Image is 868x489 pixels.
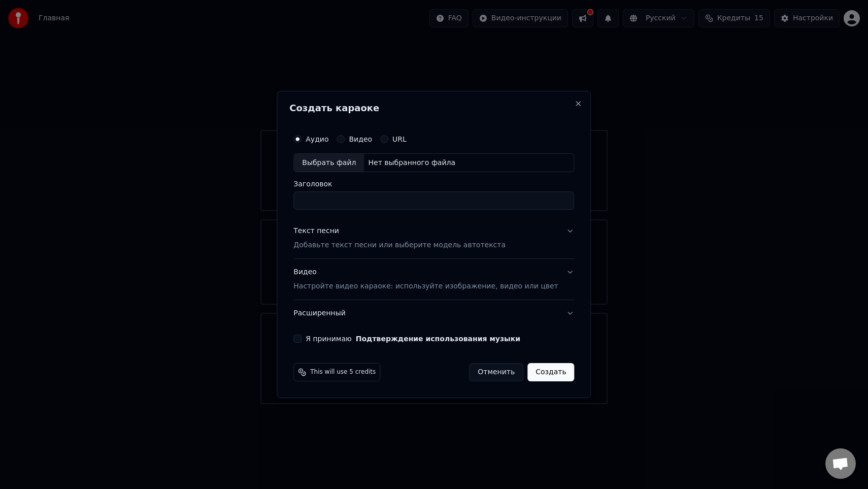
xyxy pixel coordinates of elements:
[349,136,372,143] label: Видео
[293,241,506,251] p: Добавьте текст песни или выберите модель автотекста
[293,281,558,291] p: Настройте видео караоке: используйте изображение, видео или цвет
[306,335,520,342] label: Я принимаю
[294,154,364,172] div: Выбрать файл
[289,104,578,113] h2: Создать караоке
[293,181,574,188] label: Заголовок
[293,259,574,300] button: ВидеоНастройте видео караоке: используйте изображение, видео или цвет
[293,300,574,327] button: Расширенный
[356,335,520,342] button: Я принимаю
[293,226,339,237] div: Текст песни
[469,363,523,381] button: Отменить
[306,136,328,143] label: Аудио
[364,158,459,168] div: Нет выбранного файла
[293,268,558,292] div: Видео
[293,218,574,259] button: Текст песниДобавьте текст песни или выберите модель автотекста
[392,136,407,143] label: URL
[310,368,376,376] span: This will use 5 credits
[527,363,574,381] button: Создать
